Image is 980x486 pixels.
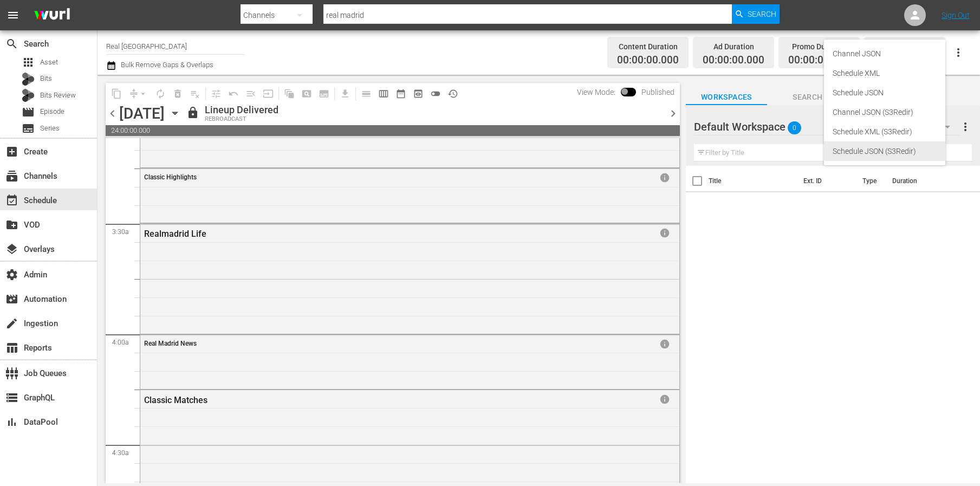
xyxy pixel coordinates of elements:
[659,172,670,183] span: info
[5,145,18,158] span: Create
[833,44,937,63] div: Channel JSON
[40,90,76,101] span: Bits Review
[617,39,679,54] div: Content Duration
[22,73,35,86] div: Bits
[375,85,392,102] span: Week Calendar View
[315,85,333,102] span: Create Series Block
[5,37,18,50] span: Search
[186,106,199,119] span: lock
[186,85,204,102] span: Clear Lineup
[686,90,767,104] span: Workspaces
[788,116,801,139] span: 0
[5,268,18,281] span: Admin
[108,85,125,102] span: Copy Lineup
[392,85,410,102] span: Month Calendar View
[833,141,937,161] div: Schedule JSON (S3Redir)
[427,85,444,102] span: 24 hours Lineup View is OFF
[659,394,670,405] span: info
[788,54,850,67] span: 00:00:00.000
[125,85,152,102] span: Remove Gaps & Overlaps
[5,170,18,183] span: Channels
[298,85,315,102] span: Create Search Block
[788,39,850,54] div: Promo Duration
[694,112,960,142] div: Default Workspace
[703,54,764,67] span: 00:00:00.000
[204,83,225,104] span: Customize Events
[22,122,35,135] span: Series
[444,85,462,102] span: View History
[144,395,611,405] div: Classic Matches
[410,85,427,102] span: View Backup
[959,120,972,133] span: more_vert
[617,54,679,67] span: 00:00:00.000
[856,166,886,196] th: Type
[5,416,18,429] span: DataPool
[413,88,424,99] span: preview_outlined
[7,9,20,22] span: menu
[942,11,970,20] a: Sign Out
[636,88,680,96] span: Published
[106,125,680,136] span: 24:00:00.000
[874,39,936,54] div: Total Duration
[833,122,937,141] div: Schedule XML (S3Redir)
[5,367,18,380] span: Job Queues
[833,102,937,122] div: Channel JSON (S3Redir)
[709,166,797,196] th: Title
[205,104,278,116] div: Lineup Delivered
[242,85,259,102] span: Fill episodes with ad slates
[666,107,680,120] span: chevron_right
[659,339,670,349] span: info
[5,293,18,306] span: Automation
[144,173,197,181] span: Classic Highlights
[333,83,354,104] span: Download as CSV
[5,194,18,207] span: Schedule
[430,88,441,99] span: toggle_off
[22,106,35,119] span: Episode
[378,88,389,99] span: calendar_view_week_outlined
[277,83,298,104] span: Refresh All Search Blocks
[354,83,375,104] span: Day Calendar View
[703,39,764,54] div: Ad Duration
[959,114,972,140] button: more_vert
[732,4,780,24] button: Search
[833,83,937,102] div: Schedule JSON
[144,229,611,239] div: Realmadrid Life
[106,107,119,120] span: chevron_left
[572,88,621,96] span: View Mode:
[22,56,35,69] span: Asset
[40,73,52,84] span: Bits
[767,90,848,104] span: Search
[119,61,213,69] span: Bulk Remove Gaps & Overlaps
[169,85,186,102] span: Select an event to delete
[119,105,165,122] div: [DATE]
[5,218,18,231] span: VOD
[748,4,776,24] span: Search
[5,243,18,256] span: Overlays
[886,166,951,196] th: Duration
[144,340,197,347] span: Real Madrid News
[5,341,18,354] span: Reports
[447,88,458,99] span: history_outlined
[205,116,278,123] div: REBROADCAST
[259,85,277,102] span: Update Metadata from Key Asset
[225,85,242,102] span: Revert to Primary Episode
[5,391,18,404] span: GraphQL
[833,63,937,83] div: Schedule XML
[152,85,169,102] span: Loop Content
[40,106,64,117] span: Episode
[395,88,406,99] span: date_range_outlined
[659,228,670,238] span: info
[5,317,18,330] span: Ingestion
[797,166,856,196] th: Ext. ID
[40,57,58,68] span: Asset
[26,3,78,28] img: ans4CAIJ8jUAAAAAAAAAAAAAAAAAAAAAAAAgQb4GAAAAAAAAAAAAAAAAAAAAAAAAJMjXAAAAAAAAAAAAAAAAAAAAAAAAgAT5G...
[22,89,35,102] div: Bits Review
[40,123,60,134] span: Series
